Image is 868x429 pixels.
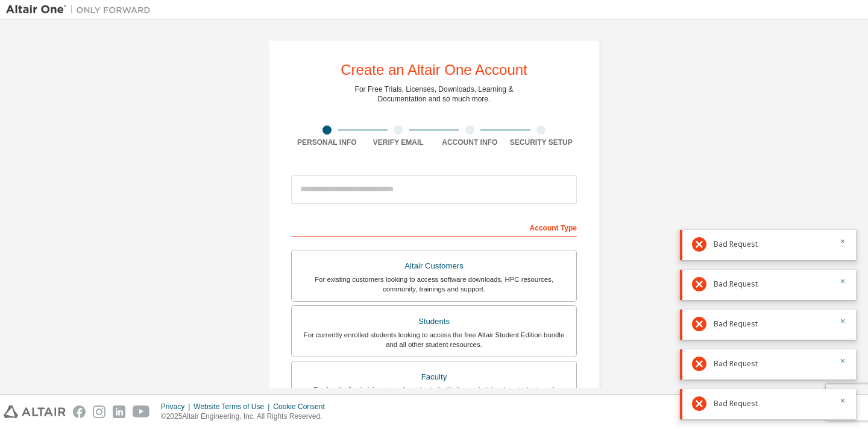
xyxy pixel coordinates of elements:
img: Altair One [6,4,157,16]
div: Cookie Consent [273,402,332,412]
span: Bad Request [714,240,758,249]
p: © 2025 Altair Engineering, Inc. All Rights Reserved. [161,412,332,422]
img: youtube.svg [133,405,150,418]
div: Create an Altair One Account [341,63,527,77]
div: Verify Email [363,138,435,147]
div: Privacy [161,402,193,412]
div: Website Terms of Use [193,402,273,412]
div: Faculty [299,369,569,386]
span: Bad Request [714,399,758,408]
div: Account Type [291,217,577,237]
img: linkedin.svg [113,405,125,418]
span: Bad Request [714,279,758,289]
span: Bad Request [714,359,758,369]
div: Account Info [434,138,506,147]
img: facebook.svg [73,405,86,418]
div: For Free Trials, Licenses, Downloads, Learning & Documentation and so much more. [355,84,514,104]
div: For faculty & administrators of academic institutions administering students and accessing softwa... [299,385,569,404]
img: instagram.svg [93,405,105,418]
div: Security Setup [506,138,577,147]
div: Altair Customers [299,258,569,275]
span: Bad Request [714,319,758,329]
div: For existing customers looking to access software downloads, HPC resources, community, trainings ... [299,275,569,294]
div: For currently enrolled students looking to access the free Altair Student Edition bundle and all ... [299,330,569,349]
div: Personal Info [291,138,363,147]
img: altair_logo.svg [4,405,66,418]
div: Students [299,313,569,330]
